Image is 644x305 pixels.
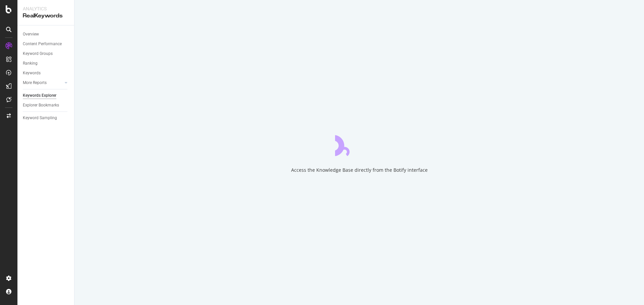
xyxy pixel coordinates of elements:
[23,102,59,109] div: Explorer Bookmarks
[23,41,62,48] div: Content Performance
[23,12,69,20] div: RealKeywords
[23,70,41,77] div: Keywords
[23,115,69,122] a: Keyword Sampling
[23,41,69,48] a: Content Performance
[23,50,53,57] div: Keyword Groups
[23,50,69,57] a: Keyword Groups
[23,92,56,99] div: Keywords Explorer
[23,31,69,38] a: Overview
[23,60,69,67] a: Ranking
[23,31,39,38] div: Overview
[23,60,38,67] div: Ranking
[23,92,69,99] a: Keywords Explorer
[335,132,383,156] div: animation
[23,115,57,122] div: Keyword Sampling
[23,79,47,86] div: More Reports
[23,79,63,86] a: More Reports
[23,70,69,77] a: Keywords
[291,167,428,173] div: Access the Knowledge Base directly from the Botify interface
[23,102,69,109] a: Explorer Bookmarks
[23,5,69,12] div: Analytics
